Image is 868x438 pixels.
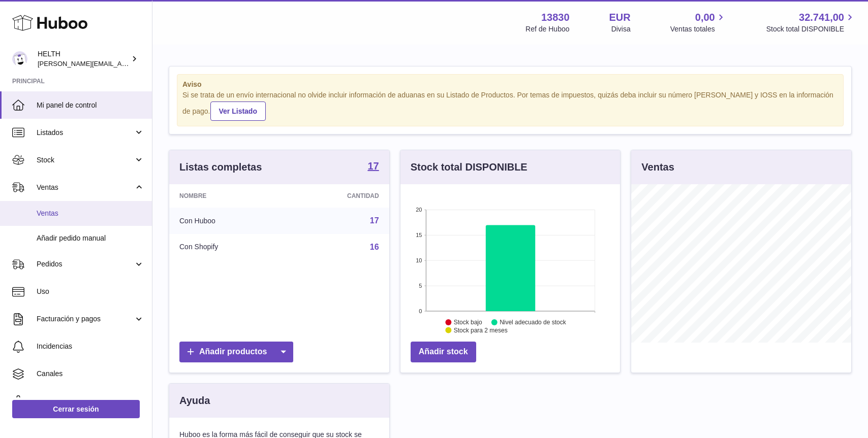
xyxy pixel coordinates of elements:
text: Stock bajo [454,319,482,326]
strong: 13830 [541,11,570,24]
img: laura@helth.com [12,51,27,66]
span: Stock [37,155,134,165]
text: 15 [416,232,422,238]
h3: Ventas [641,160,674,174]
a: 17 [367,161,379,173]
span: Configuración [37,396,144,406]
a: 0,00 Ventas totales [670,11,727,34]
span: Añadir pedido manual [37,233,144,243]
span: Ventas [37,209,144,218]
a: 32.741,00 Stock total DISPONIBLE [766,11,856,34]
th: Cantidad [286,184,389,208]
td: Con Shopify [169,234,286,260]
text: 5 [419,283,422,289]
span: 32.741,00 [799,11,844,24]
td: Con Huboo [169,208,286,234]
span: Listados [37,128,134,138]
a: Cerrar sesión [12,400,140,418]
strong: 17 [367,161,379,171]
div: HELTH [38,49,129,69]
div: Divisa [611,24,631,34]
span: 0,00 [695,11,715,24]
h3: Ayuda [179,394,210,408]
strong: Aviso [182,80,838,89]
span: Mi panel de control [37,100,144,110]
span: Uso [37,287,144,296]
span: [PERSON_NAME][EMAIL_ADDRESS][DOMAIN_NAME] [38,59,204,68]
text: Stock para 2 meses [454,327,508,334]
span: Incidencias [37,342,144,351]
h3: Listas completas [179,160,262,174]
span: Stock total DISPONIBLE [766,24,856,34]
text: Nivel adecuado de stock [500,319,567,326]
span: Ventas totales [670,24,727,34]
strong: EUR [609,11,631,24]
a: Ver Listado [210,102,266,121]
a: Añadir stock [411,342,476,362]
a: Añadir productos [179,342,293,362]
div: Si se trata de un envío internacional no olvide incluir información de aduanas en su Listado de P... [182,90,838,121]
a: 16 [370,243,379,251]
text: 10 [416,257,422,263]
th: Nombre [169,184,286,208]
span: Ventas [37,183,134,192]
text: 20 [416,207,422,213]
span: Pedidos [37,259,134,269]
div: Ref de Huboo [525,24,569,34]
text: 0 [419,308,422,314]
h3: Stock total DISPONIBLE [411,160,528,174]
a: 17 [370,216,379,225]
span: Facturación y pagos [37,314,134,324]
span: Canales [37,369,144,379]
